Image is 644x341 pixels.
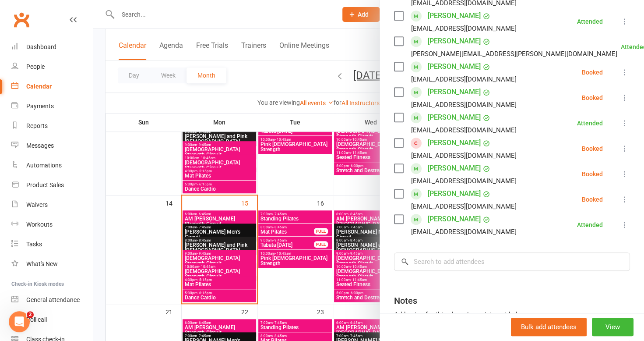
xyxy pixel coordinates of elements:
div: If the payment still fails after retry, contact [PERSON_NAME] directly or reach out to our suppor... [14,238,161,272]
a: [PERSON_NAME] [428,34,481,48]
button: Start recording [56,274,63,281]
button: Upload attachment [42,274,49,281]
a: Source reference 6882861: [56,226,63,233]
div: Reports [26,122,48,129]
a: Waivers [11,195,92,215]
div: Since the waiver has been completed and approved but the payment is still being rejected, you'll ... [7,103,168,277]
div: [EMAIL_ADDRESS][DOMAIN_NAME] [411,226,517,238]
a: [PERSON_NAME] [428,9,481,23]
a: What's New [11,254,92,274]
a: People [11,57,92,77]
div: Melanie says… [7,26,168,103]
a: Reports [11,116,92,136]
button: Emoji picker [14,274,21,281]
div: Attended [577,222,603,228]
div: Messages [26,142,54,149]
div: [EMAIL_ADDRESS][DOMAIN_NAME] [411,74,517,85]
a: [PERSON_NAME] [428,161,481,175]
textarea: Message… [7,256,168,270]
div: [EMAIL_ADDRESS][DOMAIN_NAME] [411,124,517,136]
a: Workouts [11,215,92,234]
a: Calendar [11,77,92,96]
div: Automations [26,162,62,169]
button: Send a message… [150,270,164,284]
button: View [592,318,633,337]
div: Calendar [26,83,52,90]
a: [PERSON_NAME] [428,60,481,74]
a: [PERSON_NAME] [428,187,481,201]
a: [PERSON_NAME] [428,212,481,226]
a: Messages [11,136,92,156]
div: Booked [582,95,603,101]
div: Attended [577,18,603,25]
button: Gif picker [28,274,35,281]
a: [PERSON_NAME] [428,110,481,124]
div: [EMAIL_ADDRESS][DOMAIN_NAME] [411,23,517,34]
div: Close [154,4,169,19]
div: [EMAIL_ADDRESS][DOMAIN_NAME] [411,150,517,161]
a: [PERSON_NAME] [428,85,481,99]
div: Since the waiver has been completed and approved but the payment is still being rejected, you'll ... [14,109,161,160]
button: go back [6,4,22,20]
div: Booked [582,196,603,202]
div: [PERSON_NAME][EMAIL_ADDRESS][PERSON_NAME][DOMAIN_NAME] [411,48,617,60]
div: Booked [582,171,603,177]
iframe: Intercom live chat [9,311,30,332]
span: 2 [27,311,34,318]
div: [EMAIL_ADDRESS][DOMAIN_NAME] [411,201,517,212]
a: Payments [11,96,92,116]
div: Hi I have a client that has added a new payment details and it wont accept the bank details when ... [39,31,161,91]
div: Notes [394,295,417,307]
input: Search to add attendees [394,252,630,271]
div: Dashboard [26,43,56,50]
a: Source reference 5973923: [112,153,119,160]
div: Waivers [26,201,48,208]
div: If it continues to fail with "alternate payment method" errors, this typically indicates the prev... [14,165,161,234]
a: Product Sales [11,175,92,195]
div: Roll call [26,316,47,323]
a: Roll call [11,310,92,330]
div: Product Sales [26,181,64,188]
button: Home [137,4,154,20]
h1: [PERSON_NAME] [42,8,99,15]
div: Attended [577,120,603,126]
div: Booked [582,146,603,152]
div: [EMAIL_ADDRESS][DOMAIN_NAME] [411,99,517,110]
div: Hi I have a client that has added a new payment details and it wont accept the bank details when ... [32,26,168,96]
div: What's New [26,260,58,267]
div: [EMAIL_ADDRESS][DOMAIN_NAME] [411,175,517,187]
a: Automations [11,156,92,175]
button: Bulk add attendees [511,318,587,337]
a: Tasks [11,234,92,254]
div: Tasks [26,241,42,248]
a: Clubworx [11,9,32,31]
a: General attendance kiosk mode [11,290,92,310]
div: People [26,63,45,70]
div: Booked [582,69,603,75]
img: Profile image for Toby [25,5,39,19]
a: Dashboard [11,37,92,57]
a: [PERSON_NAME] [428,136,481,150]
div: Payments [26,103,54,110]
div: Workouts [26,221,53,228]
div: General attendance [26,296,80,303]
div: Toby says… [7,103,168,278]
div: Add notes for this class / appointment below [394,309,630,320]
